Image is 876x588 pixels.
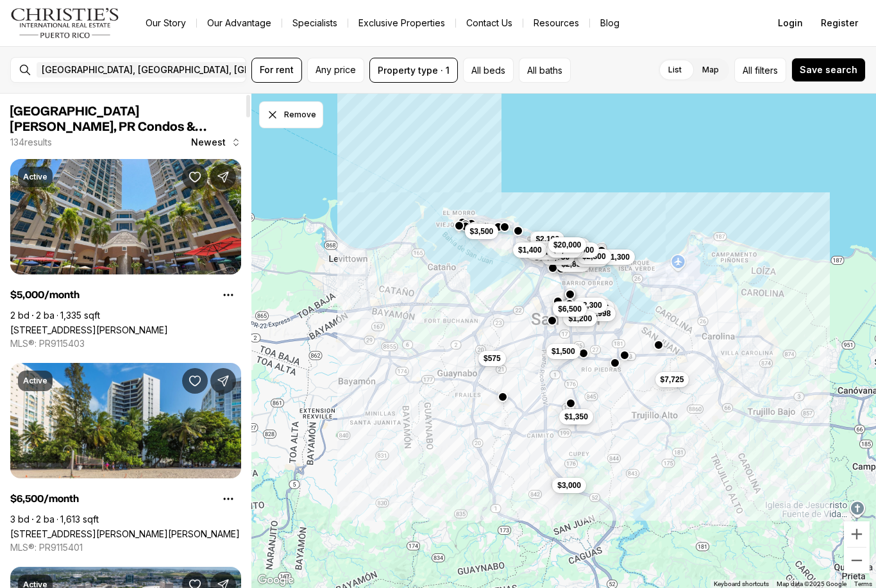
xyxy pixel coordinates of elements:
[251,58,302,83] button: For rent
[182,164,208,190] button: Save Property: 103 AVE DE DIEGO #2004-S
[553,301,587,317] button: $6,500
[548,237,586,253] button: $20,000
[778,18,803,28] span: Login
[526,241,560,256] button: $4,500
[465,224,499,239] button: $3,500
[369,58,458,83] button: Property type · 1
[546,344,580,359] button: $1,500
[191,137,226,147] span: Newest
[197,14,282,32] a: Our Advantage
[518,245,542,255] span: $1,400
[558,304,582,314] span: $6,500
[478,351,506,366] button: $575
[601,249,635,265] button: $1,300
[210,164,236,190] button: Share Property
[183,130,249,155] button: Newest
[316,65,356,75] span: Any price
[557,480,581,491] span: $3,000
[692,58,729,81] label: Map
[42,65,325,75] span: [GEOGRAPHIC_DATA], [GEOGRAPHIC_DATA], [GEOGRAPHIC_DATA]
[23,172,47,182] p: Active
[10,324,168,335] a: 103 AVE DE DIEGO #2004-S, SAN JUAN PR, 00911
[259,101,323,128] button: Dismiss drawing
[282,14,348,32] a: Specialists
[734,58,786,83] button: Allfilters
[556,256,590,272] button: $2,850
[456,14,523,32] button: Contact Us
[530,231,564,247] button: $2,100
[743,63,752,77] span: All
[210,368,236,394] button: Share Property
[590,14,630,32] a: Blog
[587,308,611,319] span: $1,998
[552,346,575,357] span: $1,500
[10,105,206,149] span: [GEOGRAPHIC_DATA][PERSON_NAME], PR Condos & Apartments for Rent
[513,242,547,258] button: $1,400
[552,478,586,493] button: $3,000
[661,374,684,385] span: $7,725
[755,63,778,77] span: filters
[573,298,607,313] button: $2,300
[10,8,120,38] img: logo
[800,65,857,75] span: Save search
[470,226,494,237] span: $3,500
[215,282,241,308] button: Property options
[563,311,597,326] button: $1,200
[561,259,585,269] span: $2,850
[606,252,630,262] span: $1,300
[791,58,866,82] button: Save search
[582,306,616,321] button: $1,998
[182,368,208,394] button: Save Property: 1 TAFT ST #3-B
[575,251,609,267] button: $1,550
[463,58,514,83] button: All beds
[658,58,692,81] label: List
[578,300,602,310] span: $2,300
[519,58,571,83] button: All baths
[821,18,858,28] span: Register
[564,412,588,422] span: $1,350
[559,409,593,424] button: $1,350
[10,528,240,539] a: 1 TAFT ST #3-B, SAN JUAN PR, 00911
[585,303,609,313] span: $2,000
[813,10,866,36] button: Register
[546,242,584,258] button: $11,000
[655,372,689,387] button: $7,725
[348,14,455,32] a: Exclusive Properties
[535,234,559,244] span: $2,100
[568,314,592,324] span: $1,200
[215,486,241,512] button: Property options
[484,353,501,364] span: $575
[10,137,52,147] p: 134 results
[23,376,47,386] p: Active
[770,10,811,36] button: Login
[307,58,364,83] button: Any price
[582,251,606,262] span: $2,800
[260,65,294,75] span: For rent
[523,14,589,32] a: Resources
[548,242,582,258] button: $7,000
[553,240,581,250] span: $20,000
[135,14,196,32] a: Our Story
